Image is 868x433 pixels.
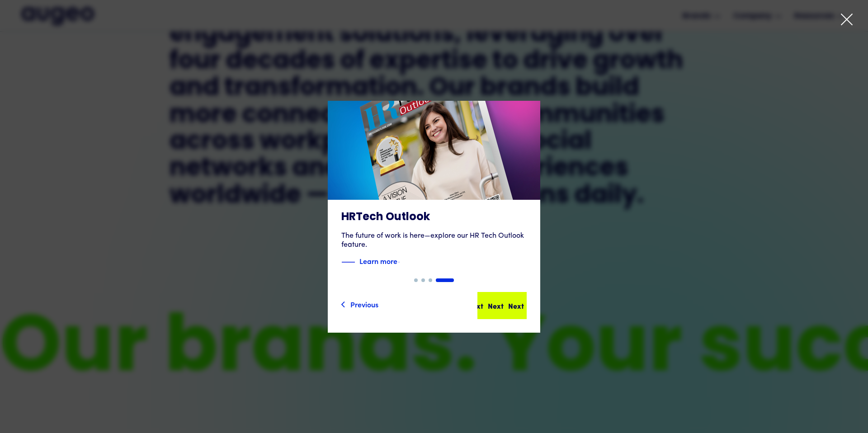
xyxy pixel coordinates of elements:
[477,292,527,319] a: NextNextNext
[341,231,527,249] div: The future of work is here—explore our HR Tech Outlook feature.
[328,101,540,278] a: HRTech OutlookThe future of work is here—explore our HR Tech Outlook feature.Blue decorative line...
[398,257,412,268] img: Blue text arrow
[436,278,454,282] div: Show slide 4 of 4
[359,256,397,266] strong: Learn more
[341,257,355,268] img: Blue decorative line
[341,211,527,224] h3: HRTech Outlook
[421,278,425,282] div: Show slide 2 of 4
[508,300,524,311] div: Next
[488,300,504,311] div: Next
[414,278,418,282] div: Show slide 1 of 4
[429,278,432,282] div: Show slide 3 of 4
[350,299,378,310] div: Previous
